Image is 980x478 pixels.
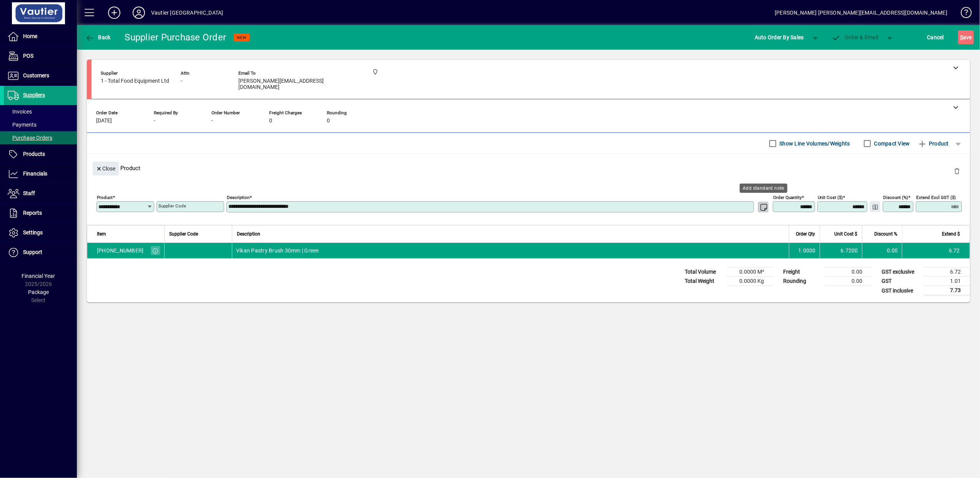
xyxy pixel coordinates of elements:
[870,201,880,212] button: Change Price Levels
[775,7,947,19] div: [PERSON_NAME] [PERSON_NAME][EMAIL_ADDRESS][DOMAIN_NAME]
[181,78,182,84] span: -
[169,230,198,238] span: Supplier Code
[125,31,226,43] div: Supplier Purchase Order
[28,289,49,295] span: Package
[914,137,953,150] button: Product
[918,137,949,150] span: Product
[91,165,121,172] app-page-header-button: Close
[97,247,144,254] div: [PHONE_NUMBER]
[96,118,112,124] span: [DATE]
[4,105,77,118] a: Invoices
[779,267,825,277] td: Freight
[960,31,972,43] span: ave
[158,203,186,209] mat-label: Supplier Code
[23,210,42,216] span: Reports
[4,184,77,203] a: Staff
[96,162,116,175] span: Close
[924,277,970,286] td: 1.01
[834,230,857,238] span: Unit Cost $
[828,30,882,44] button: Order & Email
[778,140,850,147] label: Show Line Volumes/Weights
[948,167,966,174] app-page-header-button: Delete
[755,31,804,43] span: Auto Order By Sales
[902,243,970,258] td: 6.72
[818,195,843,200] mat-label: Unit Cost ($)
[23,249,42,255] span: Support
[773,195,802,200] mat-label: Order Quantity
[23,151,45,157] span: Products
[126,6,151,20] button: Profile
[237,230,260,238] span: Description
[4,204,77,223] a: Reports
[4,145,77,164] a: Products
[727,277,773,286] td: 0.0000 Kg
[874,230,897,238] span: Discount %
[727,267,773,277] td: 0.0000 M³
[151,7,223,19] div: Vautier [GEOGRAPHIC_DATA]
[22,273,55,279] span: Financial Year
[93,162,119,175] button: Close
[102,6,126,20] button: Add
[832,34,879,40] span: Order & Email
[681,277,727,286] td: Total Weight
[4,66,77,85] a: Customers
[23,229,43,236] span: Settings
[960,34,963,40] span: S
[927,31,944,43] span: Cancel
[23,53,33,59] span: POS
[8,109,32,115] span: Invoices
[4,131,77,144] a: Purchase Orders
[942,230,960,238] span: Extend $
[4,164,77,184] a: Financials
[85,34,111,40] span: Back
[237,35,246,40] span: NEW
[236,247,319,254] span: Vikan Pastry Brush 30mm | Green
[779,277,825,286] td: Rounding
[825,267,872,277] td: 0.00
[77,30,119,44] app-page-header-button: Back
[862,243,902,258] td: 0.00
[23,33,37,39] span: Home
[958,30,974,44] button: Save
[83,30,113,44] button: Back
[23,190,35,196] span: Staff
[925,30,946,44] button: Cancel
[23,72,49,79] span: Customers
[87,154,970,182] div: Product
[916,195,956,200] mat-label: Extend excl GST ($)
[878,277,924,286] td: GST
[227,195,250,200] mat-label: Description
[97,230,106,238] span: Item
[23,170,47,177] span: Financials
[8,135,52,141] span: Purchase Orders
[4,47,77,66] a: POS
[97,195,113,200] mat-label: Product
[924,267,970,277] td: 6.72
[924,286,970,296] td: 7.73
[154,118,155,124] span: -
[878,267,924,277] td: GST exclusive
[8,122,37,128] span: Payments
[955,2,970,27] a: Knowledge Base
[820,243,862,258] td: 6.7200
[825,277,872,286] td: 0.00
[101,78,169,84] span: 1 - Total Food Equipment Ltd
[4,243,77,262] a: Support
[751,30,808,44] button: Auto Order By Sales
[883,195,908,200] mat-label: Discount (%)
[211,118,213,124] span: -
[4,27,77,46] a: Home
[23,92,45,98] span: Suppliers
[948,162,966,180] button: Delete
[4,118,77,131] a: Payments
[269,118,272,124] span: 0
[796,230,815,238] span: Order Qty
[681,267,727,277] td: Total Volume
[873,140,910,147] label: Compact View
[740,184,787,193] div: Add standard note
[4,223,77,242] a: Settings
[878,286,924,296] td: GST inclusive
[789,243,820,258] td: 1.0000
[238,78,354,90] span: [PERSON_NAME][EMAIL_ADDRESS][DOMAIN_NAME]
[327,118,330,124] span: 0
